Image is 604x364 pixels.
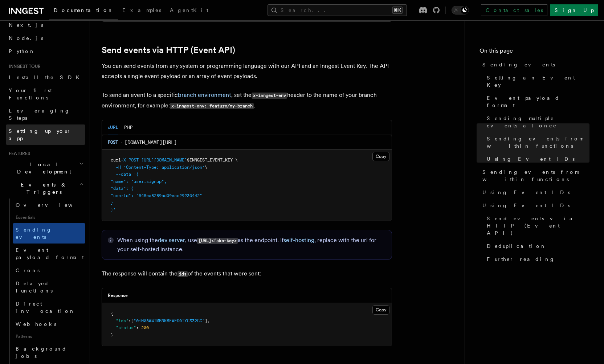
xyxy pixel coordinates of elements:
span: Local Development [6,161,79,175]
button: Copy [372,305,389,315]
a: Examples [118,2,166,20]
span: Send events via HTTP (Event API) [487,215,589,237]
a: Deduplication [484,240,589,253]
span: "01H08W4TMBNKMEWFD0TYC532GG" [134,318,205,323]
span: Webhooks [16,321,56,327]
span: Deduplication [487,242,546,250]
a: Using Event IDs [479,199,589,212]
span: Direct invocation [16,301,75,314]
span: Python [9,48,35,54]
a: Sending multiple events at once [484,112,589,132]
span: curl [111,158,121,163]
a: AgentKit [166,2,213,20]
button: Search...⌘K [268,4,407,16]
span: Inngest tour [6,64,41,69]
a: Sending events from within functions [479,165,589,186]
span: } [111,332,113,338]
span: Patterns [13,331,85,342]
span: '{ [134,172,139,177]
span: [URL][DOMAIN_NAME] [141,158,187,163]
span: \ [205,165,207,170]
span: 'Content-Type: application/json' [123,165,205,170]
span: $INNGEST_EVENT_KEY \ [187,158,238,163]
span: "ids" [116,318,128,323]
a: Further reading [484,253,589,266]
span: [DOMAIN_NAME][URL] [125,139,177,146]
p: When using the , use as the endpoint. If , replace with the url for your self-hosted instance. [117,236,386,254]
span: : [128,318,131,323]
a: Your first Functions [6,84,85,104]
span: Using Event IDs [487,155,575,163]
a: Install the SDK [6,71,85,84]
a: Delayed functions [13,277,85,297]
a: Send events via HTTP (Event API) [484,212,589,240]
span: Install the SDK [9,74,84,80]
a: Python [6,45,85,58]
a: self-hosting [283,237,314,244]
code: ids [177,271,188,277]
span: Setting up your app [9,128,71,141]
a: Node.js [6,32,85,45]
a: Contact sales [481,4,547,16]
button: cURL [108,120,118,135]
a: Webhooks [13,318,85,331]
a: Event payload format [13,244,85,264]
a: Sending events [479,58,589,71]
span: { [111,311,113,316]
span: Event payload format [16,247,84,260]
span: Overview [16,202,90,208]
a: Sending events [13,223,85,244]
span: Next.js [9,22,43,28]
a: Sign Up [550,4,598,16]
span: Your first Functions [9,87,52,101]
a: Event payload format [484,91,589,112]
span: Using Event IDs [482,189,570,196]
kbd: ⌘K [392,7,403,14]
a: Setting up your app [6,124,85,145]
span: Sending events from within functions [487,135,589,150]
span: Delayed functions [16,281,53,294]
a: Leveraging Steps [6,104,85,124]
a: Direct invocation [13,297,85,318]
span: -X [121,158,126,163]
span: "name": "user.signup", [111,179,167,184]
button: Local Development [6,158,85,178]
span: Setting an Event Key [487,74,589,89]
span: Sending events [16,227,52,240]
button: Copy [372,152,389,161]
a: Using Event IDs [484,152,589,165]
span: Background jobs [16,346,67,359]
span: Using Event IDs [482,202,570,209]
span: -H [116,165,121,170]
a: Sending events from within functions [484,132,589,152]
code: [URL]<fake-key> [197,238,238,244]
span: Leveraging Steps [9,108,70,121]
a: Crons [13,264,85,277]
a: Next.js [6,19,85,32]
code: x-inngest-env [252,93,287,99]
a: Setting an Event Key [484,71,589,91]
a: Using Event IDs [479,186,589,199]
span: POST [108,139,118,145]
span: Further reading [487,255,555,263]
span: "userId": "645ea8289ad09eac29230442" [111,193,202,198]
span: Features [6,151,30,156]
span: Documentation [54,7,114,13]
span: : [136,325,139,330]
span: ] [205,318,207,323]
span: POST [128,158,139,163]
span: Event payload format [487,94,589,109]
button: PHP [124,120,132,135]
span: Crons [16,267,40,273]
span: [ [131,318,134,323]
span: AgentKit [170,7,208,13]
h3: Response [108,293,128,298]
p: You can send events from any system or programming language with our API and an Inngest Event Key... [102,61,392,81]
span: "data": { [111,186,134,191]
button: Events & Triggers [6,178,85,199]
a: Documentation [49,2,118,20]
span: Sending multiple events at once [487,115,589,129]
span: Node.js [9,35,43,41]
span: }' [111,207,116,212]
span: Essentials [13,212,85,223]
